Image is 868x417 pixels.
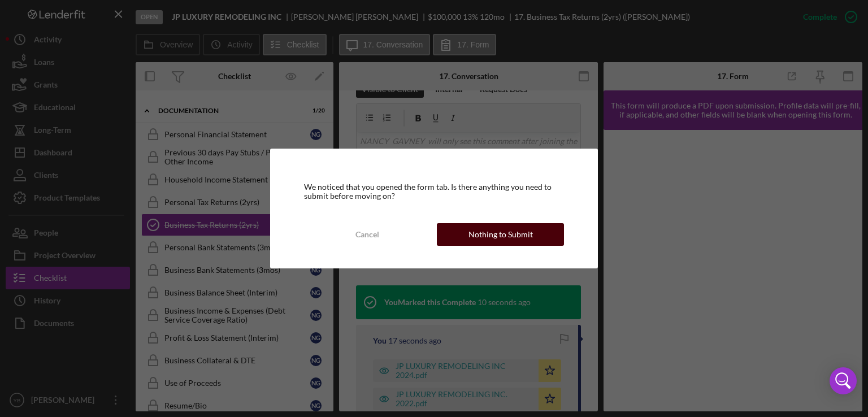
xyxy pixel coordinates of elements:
div: We noticed that you opened the form tab. Is there anything you need to submit before moving on? [304,183,565,201]
div: Cancel [355,223,379,246]
button: Cancel [304,223,431,246]
div: Nothing to Submit [468,223,533,246]
button: Nothing to Submit [437,223,564,246]
div: Open Intercom Messenger [830,367,857,394]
